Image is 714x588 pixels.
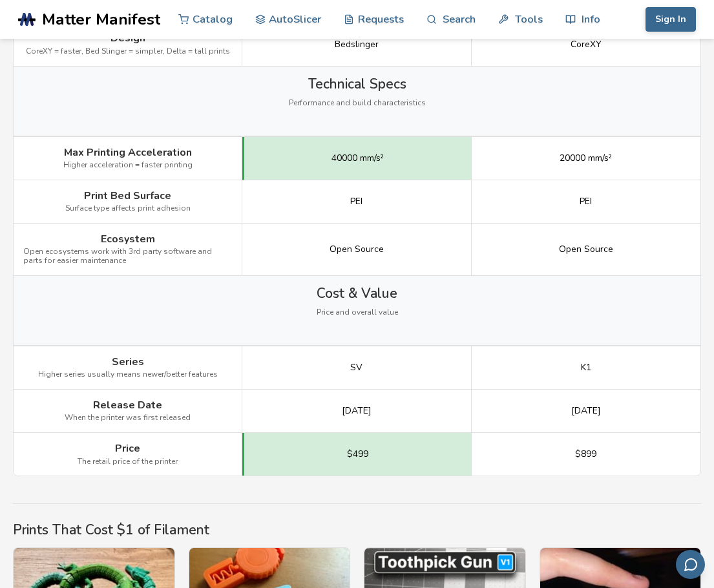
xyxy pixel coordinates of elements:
[330,244,384,255] span: Open Source
[93,399,162,411] span: Release Date
[335,39,379,50] span: Bedslinger
[571,39,602,50] span: CoreXY
[317,286,397,301] span: Cost & Value
[63,161,193,170] span: Higher acceleration = faster printing
[350,196,362,207] span: PEI
[112,356,144,368] span: Series
[331,153,384,163] span: 40000 mm/s²
[115,443,140,454] span: Price
[65,204,191,213] span: Surface type affects print adhesion
[26,47,230,56] span: CoreXY = faster, Bed Slinger = simpler, Delta = tall prints
[78,457,178,467] span: The retail price of the printer
[676,550,705,579] button: Send feedback via email
[581,362,591,373] span: K1
[347,449,368,459] span: $499
[289,99,426,108] span: Performance and build characteristics
[575,449,596,459] span: $899
[101,233,155,245] span: Ecosystem
[110,32,145,44] span: Design
[560,153,612,163] span: 20000 mm/s²
[559,244,613,255] span: Open Source
[308,76,406,92] span: Technical Specs
[571,406,601,416] span: [DATE]
[342,406,372,416] span: [DATE]
[42,10,160,28] span: Matter Manifest
[317,308,398,317] span: Price and overall value
[64,147,192,158] span: Max Printing Acceleration
[580,196,592,207] span: PEI
[350,362,362,373] span: SV
[84,190,171,202] span: Print Bed Surface
[13,522,701,538] h2: Prints That Cost $1 of Filament
[23,247,232,266] span: Open ecosystems work with 3rd party software and parts for easier maintenance
[646,7,696,32] button: Sign In
[65,414,191,423] span: When the printer was first released
[38,370,218,379] span: Higher series usually means newer/better features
